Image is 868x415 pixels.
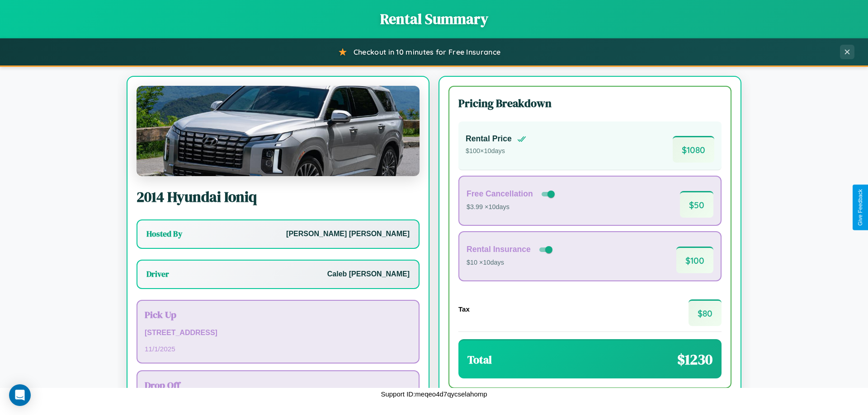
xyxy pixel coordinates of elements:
h3: Pick Up [145,308,411,321]
span: $ 1230 [677,350,712,369]
span: $ 80 [689,299,722,326]
p: $3.99 × 10 days [467,201,557,213]
p: 11 / 1 / 2025 [145,343,411,355]
p: $10 × 10 days [467,257,554,269]
div: Give Feedback [857,189,863,226]
p: $ 100 × 10 days [466,145,526,157]
span: $ 1080 [673,136,714,163]
p: Support ID: meqeo4d7qycselahomp [381,388,487,400]
h3: Total [467,352,492,367]
h4: Tax [458,305,470,313]
h3: Drop Off [145,378,411,392]
h4: Rental Insurance [467,245,531,254]
p: Caleb [PERSON_NAME] [327,268,410,281]
div: Open Intercom Messenger [9,384,31,406]
h1: Rental Summary [9,9,859,29]
h4: Rental Price [466,134,512,144]
h3: Hosted By [146,228,182,239]
span: Checkout in 10 minutes for Free Insurance [354,47,500,56]
h4: Free Cancellation [467,189,533,199]
p: [PERSON_NAME] [PERSON_NAME] [286,228,410,241]
h2: 2014 Hyundai Ioniq [137,187,420,207]
h3: Driver [146,269,169,280]
h3: Pricing Breakdown [458,96,722,111]
p: [STREET_ADDRESS] [145,326,411,340]
span: $ 100 [676,247,713,273]
img: Hyundai Ioniq [137,86,420,176]
span: $ 50 [680,191,713,218]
